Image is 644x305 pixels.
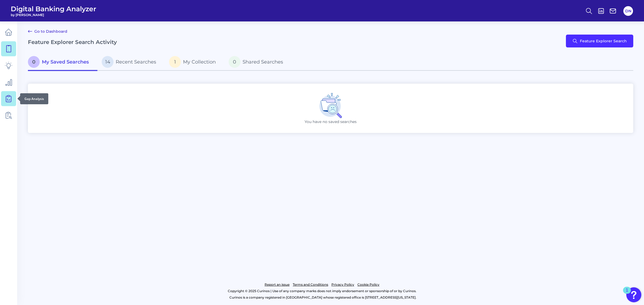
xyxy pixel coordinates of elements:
a: 0Shared Searches [224,54,292,71]
h2: Feature Explorer Search Activity [28,39,117,45]
span: Recent Searches [116,59,156,65]
span: 0 [28,56,40,68]
span: Digital Banking Analyzer [11,5,96,13]
span: 1 [169,56,181,68]
button: Feature Explorer Search [566,35,633,47]
span: My Saved Searches [42,59,89,65]
a: Cookie Policy [357,281,379,288]
span: 14 [102,56,114,68]
p: Curinos is a company registered in [GEOGRAPHIC_DATA] whose registered office is [STREET_ADDRESS][... [28,294,618,301]
button: Open Resource Center, 1 new notification [626,287,641,302]
a: Go to Dashboard [28,28,67,35]
a: 0My Saved Searches [28,54,97,71]
span: Shared Searches [243,59,283,65]
span: 0 [229,56,240,68]
a: 1My Collection [165,54,224,71]
span: by [PERSON_NAME] [11,13,96,17]
button: DN [623,6,633,16]
a: Report an issue [265,281,290,288]
div: You have no saved searches [28,84,633,133]
a: 14Recent Searches [97,54,165,71]
a: Terms and Conditions [293,281,328,288]
span: My Collection [183,59,216,65]
span: Feature Explorer Search [580,39,627,43]
div: Gap Analysis [20,93,48,104]
a: Privacy Policy [331,281,354,288]
div: 1 [626,290,628,297]
p: Copyright © 2025 Curinos | Use of any company marks does not imply endorsement or sponsorship of ... [26,288,618,294]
